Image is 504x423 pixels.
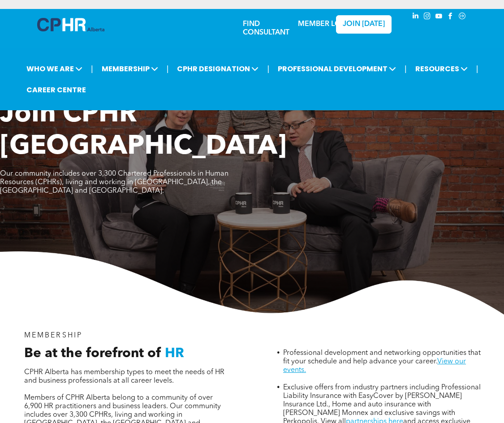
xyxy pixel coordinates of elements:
span: JOIN [DATE] [343,20,385,29]
a: instagram [422,11,432,23]
span: CPHR Alberta has membership types to meet the needs of HR and business professionals at all caree... [24,369,224,384]
span: WHO WE ARE [24,60,85,77]
a: CAREER CENTRE [24,82,89,98]
a: JOIN [DATE] [336,15,392,34]
li: | [267,60,269,78]
span: MEMBERSHIP [24,332,83,339]
li: | [476,60,478,78]
li: | [405,60,407,78]
a: facebook [446,11,456,23]
img: A blue and white logo for cp alberta [37,18,104,31]
li: | [167,60,169,78]
a: Social network [457,11,467,23]
a: youtube [434,11,444,23]
span: MEMBERSHIP [99,60,161,77]
span: CPHR DESIGNATION [174,60,261,77]
a: MEMBER LOGIN [298,21,354,28]
span: Professional development and networking opportunities that fit your schedule and help advance you... [283,350,481,365]
a: FIND CONSULTANT [243,21,289,36]
span: RESOURCES [413,60,470,77]
span: HR [165,347,184,360]
li: | [91,60,93,78]
a: linkedin [411,11,421,23]
span: PROFESSIONAL DEVELOPMENT [275,60,399,77]
span: Be at the forefront of [24,347,161,360]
